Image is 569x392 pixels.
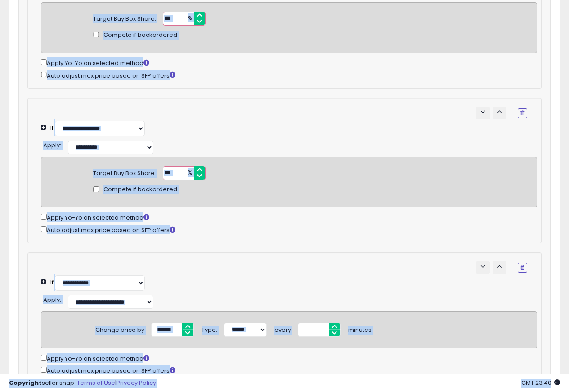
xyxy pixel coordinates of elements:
[521,379,560,387] span: 2025-10-10 23:40 GMT
[93,166,156,178] div: Target Buy Box Share:
[103,31,177,40] span: Compete if backordered
[43,138,61,150] div: :
[274,323,291,335] div: every
[43,293,61,304] div: :
[479,108,487,116] span: keyboard_arrow_down
[41,365,537,375] div: Auto adjust max price based on SFP offers
[182,167,197,180] span: %
[41,225,537,234] div: Auto adjust max price based on SFP offers
[77,379,115,387] a: Terms of Use
[41,70,537,80] div: Auto adjust max price based on SFP offers
[9,379,42,387] strong: Copyright
[116,379,156,387] a: Privacy Policy
[520,265,524,270] i: Remove Condition
[9,379,156,388] div: seller snap | |
[43,295,60,304] span: Apply
[43,141,60,150] span: Apply
[95,323,144,335] div: Change price by
[103,185,177,194] span: Compete if backordered
[182,12,197,26] span: %
[348,323,372,335] div: minutes
[41,353,537,363] div: Apply Yo-Yo on selected method
[495,262,504,271] span: keyboard_arrow_up
[520,110,524,116] i: Remove Condition
[93,12,156,23] div: Target Buy Box Share:
[202,323,217,335] div: Type:
[493,261,506,274] button: keyboard_arrow_up
[493,107,506,119] button: keyboard_arrow_up
[479,262,487,271] span: keyboard_arrow_down
[41,212,537,222] div: Apply Yo-Yo on selected method
[476,107,490,119] button: keyboard_arrow_down
[495,108,504,116] span: keyboard_arrow_up
[41,57,537,67] div: Apply Yo-Yo on selected method
[476,261,490,274] button: keyboard_arrow_down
